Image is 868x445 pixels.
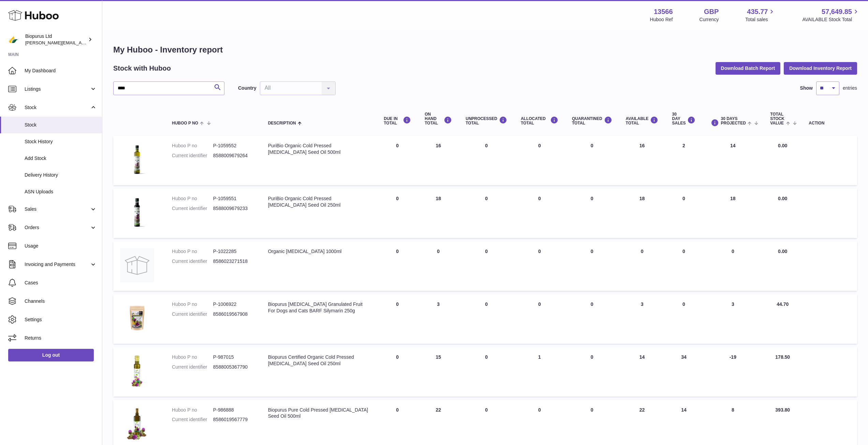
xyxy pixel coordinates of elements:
div: DUE IN TOTAL [384,116,411,125]
span: 0 [591,354,593,360]
td: 0 [459,347,514,397]
div: Biopurus Pure Cold Pressed [MEDICAL_DATA] Seed Oil 500ml [268,407,370,420]
strong: GBP [704,7,719,16]
span: Cases [25,280,97,286]
div: Biopurus Ltd [25,33,87,46]
span: Add Stock [25,155,97,162]
span: entries [843,85,857,91]
div: PuriBio Organic Cold Pressed [MEDICAL_DATA] Seed Oil 250ml [268,195,370,208]
span: 0 [591,407,593,413]
td: 0 [377,294,418,344]
td: 14 [619,347,665,397]
div: Currency [700,16,719,23]
dt: Current identifier [172,258,213,265]
dd: 8586023271518 [213,258,254,265]
span: Huboo P no [172,121,198,125]
img: peter@biopurus.co.uk [8,34,18,45]
td: 0 [514,241,565,291]
dt: Huboo P no [172,143,213,149]
td: 0 [702,241,763,291]
dt: Current identifier [172,416,213,423]
span: 57,649.85 [822,7,852,16]
span: Usage [25,243,97,249]
td: 3 [702,294,763,344]
dt: Current identifier [172,205,213,212]
span: 0.00 [778,249,787,254]
td: 0 [459,189,514,238]
dd: P-1022285 [213,248,254,255]
td: 0 [459,294,514,344]
span: Channels [25,298,97,305]
td: 0 [377,241,418,291]
td: 0 [514,189,565,238]
dt: Huboo P no [172,407,213,413]
button: Download Batch Report [716,62,781,74]
dd: 8588009679233 [213,205,254,212]
span: 435.77 [747,7,768,16]
td: 3 [418,294,459,344]
td: 0 [377,189,418,238]
span: Description [268,121,296,125]
td: 16 [619,136,665,185]
dd: P-986888 [213,407,254,413]
td: 0 [377,136,418,185]
dd: P-1006922 [213,301,254,308]
img: product image [120,301,154,335]
span: Listings [25,86,90,92]
div: Biopurus [MEDICAL_DATA] Granulated Fruit For Dogs and Cats BARF Silymarin 250g [268,301,370,314]
div: ALLOCATED Total [521,116,558,125]
td: 0 [418,241,459,291]
dt: Huboo P no [172,301,213,308]
dt: Current identifier [172,364,213,370]
td: 0 [514,136,565,185]
a: 57,649.85 AVAILABLE Stock Total [802,7,860,23]
span: 178.50 [775,354,790,360]
span: Total sales [745,16,776,23]
td: 0 [377,347,418,397]
span: 393.80 [775,407,790,413]
dd: P-1059552 [213,143,254,149]
td: 0 [665,294,702,344]
span: Total stock value [770,112,784,126]
div: PuriBio Organic Cold Pressed [MEDICAL_DATA] Seed Oil 500ml [268,143,370,155]
span: My Dashboard [25,68,97,74]
td: 0 [619,241,665,291]
dt: Huboo P no [172,248,213,255]
a: Log out [8,349,94,361]
div: 30 DAY SALES [672,112,695,126]
td: 0 [459,136,514,185]
a: 435.77 Total sales [745,7,776,23]
span: 30 DAYS PROJECTED [721,117,746,125]
div: QUARANTINED Total [572,116,612,125]
button: Download Inventory Report [784,62,857,74]
div: Action [809,121,850,125]
span: Invoicing and Payments [25,261,90,268]
td: 0 [514,294,565,344]
td: 0 [665,241,702,291]
dt: Current identifier [172,152,213,159]
span: Stock [25,104,90,111]
span: 44.70 [777,301,789,307]
span: Delivery History [25,172,97,178]
strong: 13566 [654,7,673,16]
span: Stock History [25,138,97,145]
div: UNPROCESSED Total [466,116,507,125]
img: product image [120,354,154,388]
dd: 8588005367790 [213,364,254,370]
img: product image [120,195,154,229]
span: Sales [25,206,90,212]
td: 14 [702,136,763,185]
label: Show [800,85,813,91]
div: Biopurus Certified Organic Cold Pressed [MEDICAL_DATA] Seed Oil 250ml [268,354,370,367]
td: 0 [665,189,702,238]
h2: Stock with Huboo [113,64,171,73]
div: AVAILABLE Total [626,116,659,125]
label: Country [238,85,256,91]
img: product image [120,407,154,441]
td: 18 [619,189,665,238]
h1: My Huboo - Inventory report [113,44,857,55]
td: 18 [418,189,459,238]
span: ASN Uploads [25,189,97,195]
td: 2 [665,136,702,185]
span: 0.00 [778,143,787,148]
